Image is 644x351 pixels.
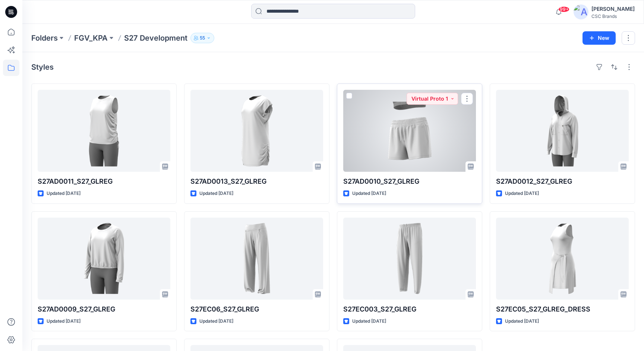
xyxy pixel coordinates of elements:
[47,317,80,325] p: Updated [DATE]
[352,190,386,197] p: Updated [DATE]
[31,63,54,72] h4: Styles
[190,304,323,314] p: S27EC06_S27_GLREG
[200,34,205,42] p: 55
[558,6,569,12] span: 99+
[496,304,629,314] p: S27EC05_S27_GLREG_DRESS
[31,33,58,43] a: Folders
[38,304,170,314] p: S27AD0009_S27_GLREG
[343,176,476,187] p: S27AD0010_S27_GLREG
[190,176,323,187] p: S27AD0013_S27_GLREG
[74,33,108,43] a: FGV_KPA
[190,33,214,43] button: 55
[352,317,386,325] p: Updated [DATE]
[199,317,233,325] p: Updated [DATE]
[343,218,476,300] a: S27EC003_S27_GLREG
[199,190,233,197] p: Updated [DATE]
[496,218,629,300] a: S27EC05_S27_GLREG_DRESS
[496,90,629,172] a: S27AD0012_S27_GLREG
[190,90,323,172] a: S27AD0013_S27_GLREG
[47,190,80,197] p: Updated [DATE]
[591,4,635,13] div: [PERSON_NAME]
[38,176,170,187] p: S27AD0011_S27_GLREG
[505,190,539,197] p: Updated [DATE]
[124,33,187,43] p: S27 Development
[38,218,170,300] a: S27AD0009_S27_GLREG
[343,90,476,172] a: S27AD0010_S27_GLREG
[505,317,539,325] p: Updated [DATE]
[591,13,635,19] div: CSC Brands
[583,31,616,45] button: New
[190,218,323,300] a: S27EC06_S27_GLREG
[38,90,170,172] a: S27AD0011_S27_GLREG
[574,4,588,19] img: avatar
[343,304,476,314] p: S27EC003_S27_GLREG
[496,176,629,187] p: S27AD0012_S27_GLREG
